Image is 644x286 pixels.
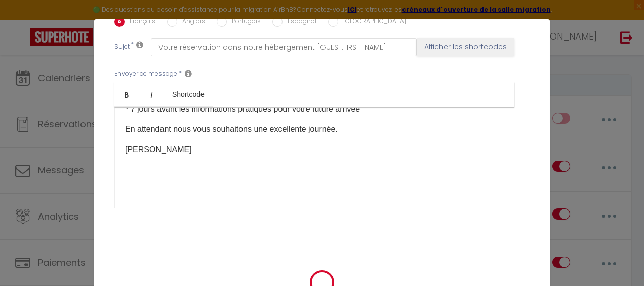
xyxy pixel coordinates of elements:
[114,82,139,106] a: Bold
[164,82,213,106] a: Shortcode
[177,17,205,28] label: Anglais
[114,107,514,208] div: ​​​
[338,17,406,28] label: [GEOGRAPHIC_DATA]
[125,123,504,135] p: En attendant nous vous souhaitons une excellente journée.
[136,41,143,49] i: Subject
[114,42,130,53] label: Sujet
[114,69,177,79] label: Envoyer ce message
[283,17,316,28] label: Espagnol
[227,17,261,28] label: Portugais
[139,82,164,106] a: Italic
[8,4,38,34] button: Ouvrir le widget de chat LiveChat
[125,17,155,28] label: Français
[185,69,192,78] i: Message
[417,38,514,56] button: Afficher les shortcodes
[125,144,504,156] p: [PERSON_NAME]
[125,103,504,115] p: * 7 jours avant les informations pratiques pour votre future arrivée
[601,240,636,278] iframe: Chat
